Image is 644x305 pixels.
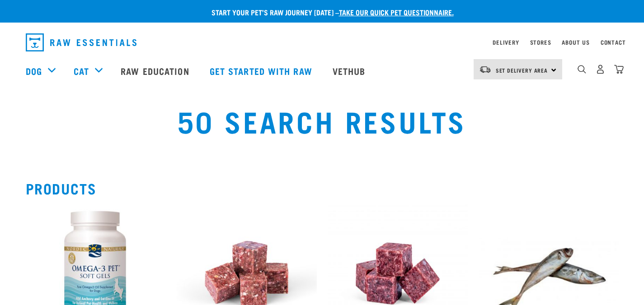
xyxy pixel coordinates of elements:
[19,30,626,55] nav: dropdown navigation
[578,65,586,74] img: home-icon-1@2x.png
[339,10,454,14] a: take our quick pet questionnaire.
[124,104,521,137] h1: 50 Search Results
[562,41,589,44] a: About Us
[26,180,619,196] h2: Products
[479,65,491,74] img: van-moving.png
[112,53,200,89] a: Raw Education
[614,65,624,74] img: home-icon@2x.png
[601,41,626,44] a: Contact
[201,53,324,89] a: Get started with Raw
[530,41,551,44] a: Stores
[74,64,89,78] a: Cat
[596,65,605,74] img: user.png
[496,69,548,72] span: Set Delivery Area
[26,33,136,51] img: Raw Essentials Logo
[324,53,377,89] a: Vethub
[26,64,42,78] a: Dog
[493,41,519,44] a: Delivery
